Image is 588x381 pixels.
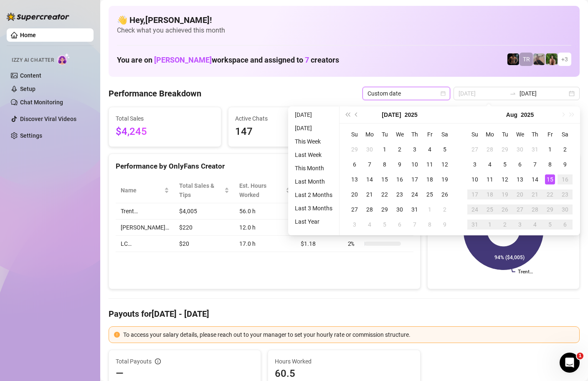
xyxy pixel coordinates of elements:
a: Discover Viral Videos [20,116,76,122]
td: 2025-07-15 [377,172,392,187]
td: 2025-08-02 [558,142,573,157]
div: 27 [350,204,360,214]
td: 2025-07-03 [407,142,422,157]
span: Izzy AI Chatter [12,56,54,64]
a: Chat Monitoring [20,99,63,106]
img: logo-BBDzfeDw.svg [7,13,69,21]
h4: 👋 Hey, [PERSON_NAME] ! [117,14,571,26]
div: 1 [380,144,390,154]
td: 2025-08-10 [467,172,482,187]
div: 6 [350,159,360,169]
img: AI Chatter [57,53,70,65]
td: 2025-08-08 [422,217,437,232]
td: 2025-08-12 [497,172,512,187]
div: 27 [470,144,480,154]
div: 25 [485,204,495,214]
div: 30 [365,144,375,154]
td: 2025-07-07 [362,157,377,172]
div: 24 [470,204,480,214]
div: 26 [500,204,510,214]
div: 28 [530,204,540,214]
td: LC… [116,236,174,252]
td: 2025-07-20 [347,187,362,202]
div: 7 [410,220,420,230]
td: 2025-08-01 [422,202,437,217]
div: 13 [515,174,525,184]
td: 2025-07-05 [437,142,452,157]
td: 2025-07-18 [422,172,437,187]
button: Choose a month [506,106,517,123]
li: [DATE] [291,123,336,133]
td: 2025-08-24 [467,202,482,217]
div: 12 [500,174,510,184]
div: 29 [545,204,555,214]
td: $220 [174,220,234,236]
div: 20 [515,189,525,199]
span: 60.5 [275,367,413,380]
li: This Month [291,163,336,173]
span: Check what you achieved this month [117,26,571,35]
div: 12 [440,159,450,169]
td: 2025-08-03 [467,157,482,172]
th: We [512,127,527,142]
div: 16 [560,174,570,184]
a: Content [20,72,41,79]
input: Start date [459,89,506,98]
div: 3 [470,159,480,169]
div: 10 [410,159,420,169]
div: 31 [530,144,540,154]
td: 2025-08-01 [542,142,558,157]
td: 2025-07-01 [377,142,392,157]
div: 8 [425,220,435,230]
td: 2025-08-09 [437,217,452,232]
div: 8 [380,159,390,169]
td: 2025-07-28 [482,142,497,157]
td: 2025-09-05 [542,217,558,232]
td: 2025-09-01 [482,217,497,232]
h1: You are on workspace and assigned to creators [117,56,339,65]
div: 18 [425,174,435,184]
div: 5 [380,220,390,230]
td: 2025-08-27 [512,202,527,217]
th: Name [116,178,174,203]
td: 2025-07-27 [467,142,482,157]
td: 2025-07-16 [392,172,407,187]
td: 2025-08-06 [392,217,407,232]
li: Last Month [291,177,336,187]
td: 2025-07-25 [422,187,437,202]
td: 2025-08-15 [542,172,558,187]
div: 5 [500,159,510,169]
li: Last Year [291,217,336,227]
td: 2025-07-30 [392,202,407,217]
div: 6 [515,159,525,169]
div: 30 [395,204,405,214]
td: 2025-08-26 [497,202,512,217]
div: To access your salary details, please reach out to your manager to set your hourly rate or commis... [123,330,574,339]
div: 6 [395,220,405,230]
td: 2025-08-17 [467,187,482,202]
button: Choose a month [382,106,401,123]
div: 31 [410,204,420,214]
div: 30 [515,144,525,154]
td: 2025-08-08 [542,157,558,172]
a: Home [20,32,36,38]
span: swap-right [509,90,516,97]
td: 2025-07-02 [392,142,407,157]
span: Total Sales & Tips [179,181,223,199]
td: 2025-08-03 [347,217,362,232]
img: Trent [507,53,519,65]
td: 2025-08-21 [527,187,542,202]
td: 2025-08-22 [542,187,558,202]
div: 11 [485,174,495,184]
td: 2025-08-05 [497,157,512,172]
td: 2025-08-04 [362,217,377,232]
td: 2025-08-28 [527,202,542,217]
img: LC [533,53,545,65]
td: 2025-07-27 [347,202,362,217]
div: 24 [410,189,420,199]
td: 2025-07-23 [392,187,407,202]
h4: Performance Breakdown [109,88,201,99]
td: 2025-07-29 [497,142,512,157]
div: 14 [365,174,375,184]
th: Th [407,127,422,142]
